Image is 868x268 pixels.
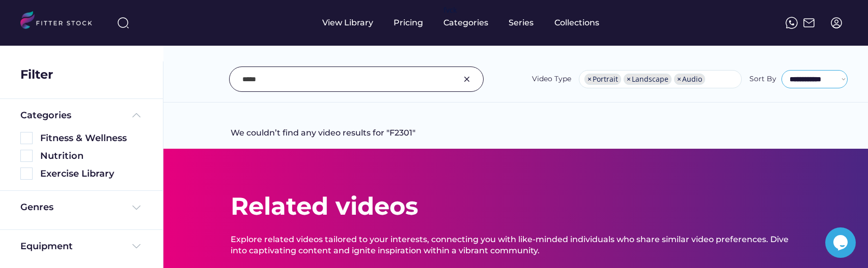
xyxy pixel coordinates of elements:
[20,66,53,83] div: Filter
[627,76,631,83] span: ×
[20,132,33,144] img: Rectangle%205126.svg
[443,17,488,28] div: Categories
[40,132,143,145] div: Fitness & Wellness
[130,109,143,121] img: Frame%20%285%29.svg
[830,17,843,29] img: profile-circle.svg
[231,127,415,149] div: We couldn’t find any video results for "F2301"
[677,76,681,83] span: ×
[624,74,671,85] li: Landscape
[20,109,71,122] div: Categories
[584,74,621,85] li: Portrait
[40,167,143,180] div: Exercise Library
[825,227,858,258] iframe: chat widget
[461,73,473,85] img: Group%201000002326.svg
[20,167,33,180] img: Rectangle%205126.svg
[394,17,423,28] div: Pricing
[130,202,143,214] img: Frame%20%284%29.svg
[231,234,801,257] div: Explore related videos tailored to your interests, connecting you with like-minded individuals wh...
[443,5,457,15] div: fvck
[20,150,33,162] img: Rectangle%205126.svg
[803,17,815,29] img: Frame%2051.svg
[117,17,129,29] img: search-normal%203.svg
[532,74,571,84] div: Video Type
[40,150,143,162] div: Nutrition
[20,240,73,253] div: Equipment
[20,11,101,32] img: LOGO.svg
[554,17,599,28] div: Collections
[509,17,534,28] div: Series
[674,74,705,85] li: Audio
[786,17,798,29] img: meteor-icons_whatsapp%20%281%29.svg
[231,189,418,223] div: Related videos
[20,201,53,214] div: Genres
[322,17,373,28] div: View Library
[130,240,143,252] img: Frame%20%284%29.svg
[749,74,776,84] div: Sort By
[587,76,592,83] span: ×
